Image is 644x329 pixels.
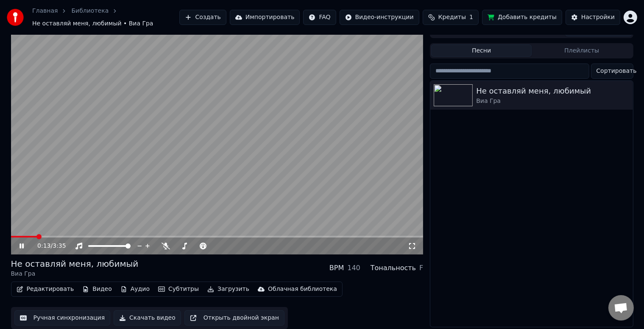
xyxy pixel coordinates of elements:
[482,10,562,25] button: Добавить кредиты
[469,13,473,22] span: 1
[303,10,336,25] button: FAQ
[71,7,109,15] a: Библиотека
[438,13,466,22] span: Кредиты
[37,242,58,250] div: /
[53,242,66,250] span: 3:35
[13,283,78,295] button: Редактировать
[32,7,58,15] a: Главная
[79,283,115,295] button: Видео
[597,67,637,75] span: Сортировать
[230,10,300,25] button: Импортировать
[204,283,253,295] button: Загрузить
[581,13,615,22] div: Настройки
[184,310,284,326] button: Открыть двойной экран
[14,310,111,326] button: Ручная синхронизация
[32,19,153,28] span: Не оставляй меня, любимый • Виа Гра
[347,263,360,273] div: 140
[431,44,532,57] button: Песни
[329,263,344,273] div: BPM
[179,10,226,25] button: Создать
[11,270,139,278] div: Виа Гра
[371,263,416,273] div: Тональность
[476,97,629,105] div: Виа Гра
[423,10,479,25] button: Кредиты1
[608,295,634,321] a: Открытый чат
[32,7,179,28] nav: breadcrumb
[340,10,419,25] button: Видео-инструкции
[476,85,629,97] div: Не оставляй меня, любимый
[532,44,632,57] button: Плейлисты
[566,10,620,25] button: Настройки
[419,263,423,273] div: F
[114,310,181,326] button: Скачать видео
[7,9,24,26] img: youka
[37,242,50,250] span: 0:13
[268,285,337,293] div: Облачная библиотека
[155,283,202,295] button: Субтитры
[117,283,153,295] button: Аудио
[11,258,139,270] div: Не оставляй меня, любимый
